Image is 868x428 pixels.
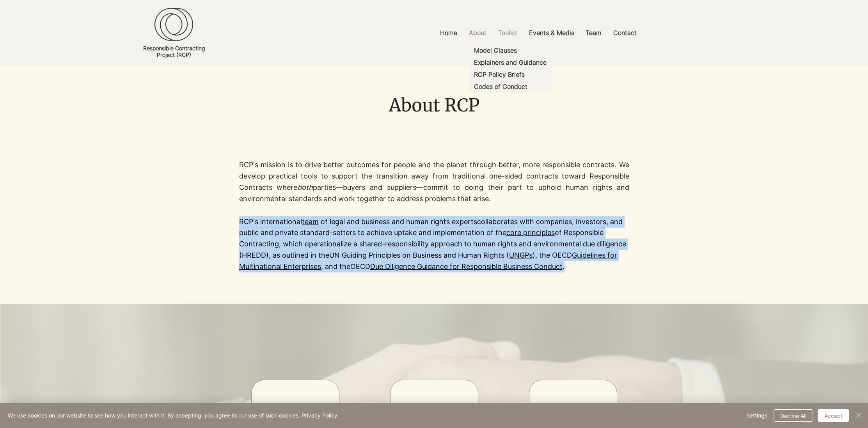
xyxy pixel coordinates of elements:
[506,228,555,237] a: core principles
[436,24,461,42] p: Home
[533,251,535,259] a: )
[746,410,767,421] span: Settings
[471,81,531,93] p: Codes of Conduct
[143,45,205,58] a: Responsible ContractingProject (RCP)
[580,24,607,42] a: Team
[854,410,863,420] img: Close
[469,57,552,69] a: Explainers and Guidance
[469,81,552,93] a: Codes of Conduct
[774,409,813,422] button: Decline All
[340,24,736,42] nav: Site
[471,57,550,69] p: Explainers and Guidance
[818,409,849,422] button: Accept
[469,44,552,57] a: Model Clauses
[350,262,370,271] a: OECD
[525,24,579,42] p: Events & Media
[321,218,477,226] a: of legal and business and human rights experts
[609,24,641,42] p: Contact
[370,262,563,271] a: Due Diligence Guidance for Responsible Business Conduct
[465,24,490,42] p: About
[471,44,520,57] p: Model Clauses
[492,24,523,42] a: Toolkit
[471,69,528,81] p: RCP Policy Briefs
[434,24,463,42] a: Home
[854,409,863,422] button: Close
[297,183,313,191] span: both
[607,24,643,42] a: Contact
[329,251,509,259] a: UN Guiding Principles on Business and Human Rights (
[239,216,629,272] p: RCP's international collaborates with companies, investors, and public and private standard-sette...
[582,24,605,42] p: Team
[523,24,580,42] a: Events & Media
[469,69,552,81] a: RCP Policy Briefs
[463,24,492,42] a: About
[302,218,319,226] a: team
[8,412,337,419] span: We use cookies on our website to see how you interact with it. By accepting, you agree to our use...
[239,251,617,271] a: Guidelines for Multinational Enterprises
[239,93,629,118] h1: About RCP
[302,412,337,419] a: Privacy Policy
[494,24,521,42] p: Toolkit
[509,251,533,259] a: UNGPs
[239,159,629,204] p: RCP's mission is to drive better outcomes for people and the planet through better, more responsi...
